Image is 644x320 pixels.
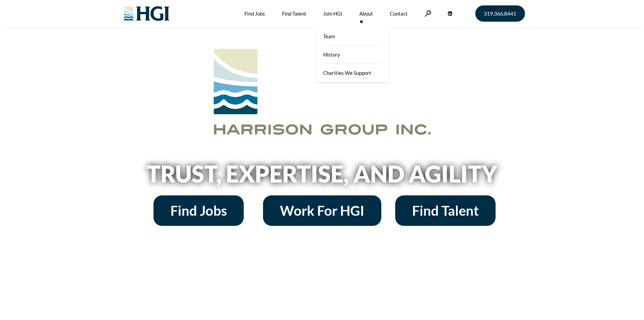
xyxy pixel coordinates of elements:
[315,27,390,45] a: Team
[280,204,364,217] span: Work For HGI
[315,64,390,82] a: Charities We Support
[315,45,390,64] a: History
[484,11,516,16] span: 319.366.8441
[170,204,227,217] span: Find Jobs
[425,10,431,17] a: Search
[153,195,244,226] a: Find Jobs
[263,195,381,226] a: Work For HGI
[412,204,479,217] span: Find Talent
[129,162,515,185] h2: Trust, Expertise, and Agility
[475,5,525,22] a: 319.366.8441
[395,195,496,226] a: Find Talent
